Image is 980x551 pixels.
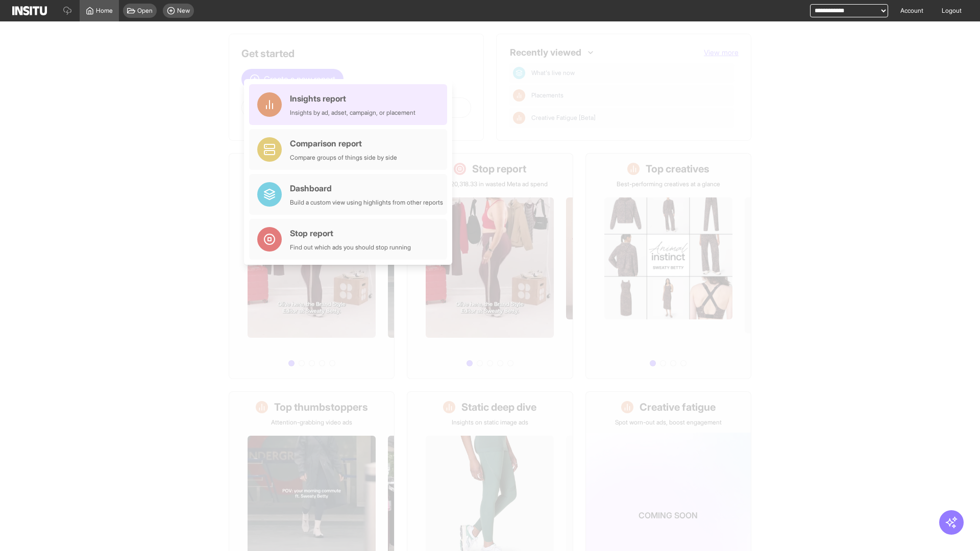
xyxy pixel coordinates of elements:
div: Build a custom view using highlights from other reports [290,198,443,207]
img: Logo [12,6,47,15]
div: Insights by ad, adset, campaign, or placement [290,109,415,117]
div: Comparison report [290,137,397,149]
span: Open [137,7,153,15]
div: Find out which ads you should stop running [290,243,411,252]
div: Insights report [290,92,415,105]
div: Dashboard [290,182,443,194]
span: Home [96,7,113,15]
span: New [177,7,190,15]
div: Compare groups of things side by side [290,154,397,162]
div: Stop report [290,227,411,239]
